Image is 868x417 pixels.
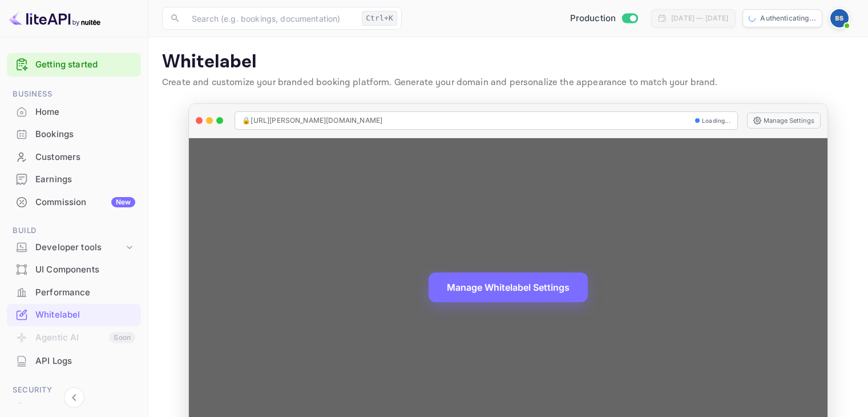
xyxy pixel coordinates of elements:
[7,191,141,214] div: CommissionNew
[429,272,588,302] button: Manage Whitelabel Settings
[566,12,643,25] div: Switch to Sandbox mode
[7,282,141,304] div: Performance
[702,117,730,125] span: Loading...
[111,197,135,207] div: New
[35,308,135,322] div: Whitelabel
[35,263,135,276] div: UI Components
[64,387,84,408] button: Collapse navigation
[7,169,141,190] a: Earnings
[7,304,141,326] div: Whitelabel
[35,355,135,368] div: API Logs
[7,146,141,169] div: Customers
[7,169,141,191] div: Earnings
[7,238,141,258] div: Developer tools
[35,401,135,414] div: Team management
[830,9,849,27] img: Brian Savidge
[7,282,141,303] a: Performance
[7,384,141,396] span: Security
[35,241,124,254] div: Developer tools
[7,304,141,325] a: Whitelabel
[7,259,141,280] a: UI Components
[671,13,728,23] div: [DATE] — [DATE]
[7,123,141,146] div: Bookings
[185,7,357,30] input: Search (e.g. bookings, documentation)
[747,113,821,129] button: Manage Settings
[760,13,816,23] p: Authenticating...
[35,151,135,164] div: Customers
[162,51,854,74] p: Whitelabel
[35,286,135,299] div: Performance
[7,101,141,123] div: Home
[7,224,141,237] span: Build
[242,115,382,126] span: 🔒 [URL][PERSON_NAME][DOMAIN_NAME]
[7,123,141,145] a: Bookings
[7,88,141,101] span: Business
[9,9,100,27] img: LiteAPI logo
[7,146,141,167] a: Customers
[7,101,141,122] a: Home
[362,11,397,26] div: Ctrl+K
[162,76,854,90] p: Create and customize your branded booking platform. Generate your domain and personalize the appe...
[7,350,141,372] div: API Logs
[570,12,616,25] span: Production
[7,350,141,371] a: API Logs
[7,53,141,77] div: Getting started
[7,191,141,212] a: CommissionNew
[7,259,141,281] div: UI Components
[35,196,135,209] div: Commission
[35,173,135,186] div: Earnings
[35,106,135,119] div: Home
[35,128,135,141] div: Bookings
[35,58,135,71] a: Getting started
